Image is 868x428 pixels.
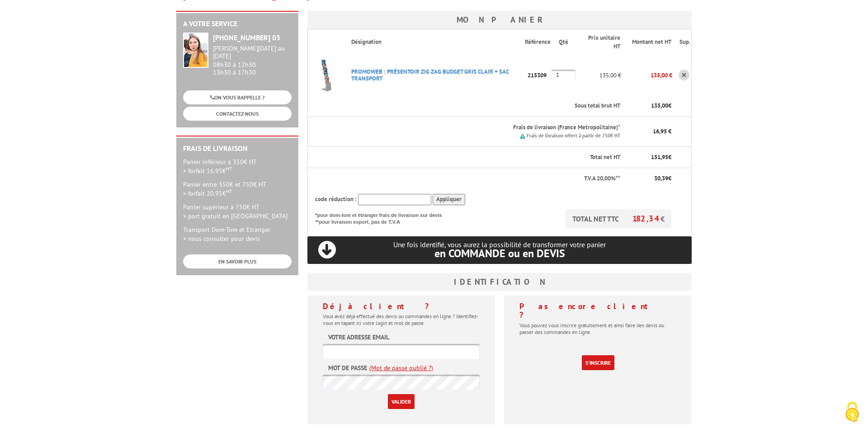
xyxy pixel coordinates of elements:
input: Valider [388,394,415,409]
th: Sous total brut HT [344,95,621,117]
span: 135,00 [651,102,668,109]
label: Votre adresse email [328,333,389,342]
p: Montant net HT [628,38,671,47]
span: 182,34 [632,213,660,224]
p: 135,00 € [621,67,672,83]
h2: A votre service [183,20,292,28]
p: € [628,174,671,183]
small: Frais de livraison offert à partir de 750€ HT [527,132,620,139]
label: Mot de passe [328,363,367,372]
h4: Pas encore client ? [519,302,676,320]
a: ON VOUS RAPPELLE ? [183,90,292,104]
p: Une fois identifié, vous aurez la possibilité de transformer votre panier [307,240,692,259]
sup: HT [226,188,232,194]
h4: Déjà client ? [323,302,480,311]
p: Vous avez déjà effectué des devis ou commandes en ligne ? Identifiez-vous en tapant ici votre log... [323,313,480,326]
span: 30,39 [654,174,668,182]
p: T.V.A 20,00%** [315,174,620,183]
a: CONTACTEZ-NOUS [183,107,292,121]
img: picto.png [520,133,525,139]
a: EN SAVOIR PLUS [183,254,292,268]
th: Qté [552,29,576,55]
h2: Frais de Livraison [183,145,292,153]
sup: HT [226,165,232,172]
span: > forfait 16.95€ [183,167,232,175]
span: en COMMANDE ou en DEVIS [434,246,565,260]
a: (Mot de passe oublié ?) [369,363,433,372]
p: Prix unitaire HT [583,34,620,51]
img: PROMOWEB : PRéSENTOIR ZIG ZAG BUDGET GRIS CLAIR + SAC TRANSPORT [308,57,344,93]
p: Frais de livraison (France Metropolitaine)* [351,123,620,132]
p: Vous pouvez vous inscrire gratuitement et ainsi faire des devis ou passer des commandes en ligne. [519,322,676,335]
a: PROMOWEB : PRéSENTOIR ZIG ZAG BUDGET GRIS CLAIR + SAC TRANSPORT [351,68,509,82]
strong: [PHONE_NUMBER] 03 [213,33,280,42]
p: € [628,153,671,162]
span: 16,95 € [653,127,671,135]
input: Appliquer [433,194,465,205]
span: > port gratuit en [GEOGRAPHIC_DATA] [183,212,288,220]
span: 151,95 [651,153,668,161]
h3: Mon panier [307,11,692,29]
p: Total net HT [315,153,620,162]
a: S'inscrire [582,355,614,370]
h3: Identification [307,273,692,291]
p: *pour dom-tom et étranger frais de livraison sur devis **pour livraison export, pas de T.V.A [315,209,451,226]
div: [PERSON_NAME][DATE] au [DATE] [213,45,292,60]
span: > forfait 20.95€ [183,189,232,198]
p: Référence [525,38,551,47]
span: code réduction : [315,195,357,203]
p: 215309 [525,67,552,83]
th: Désignation [344,29,525,55]
th: Sup. [672,29,692,55]
img: widget-service.jpg [183,33,208,68]
p: Panier entre 350€ et 750€ HT [183,180,292,198]
p: € [628,102,671,110]
p: 135,00 € [576,67,621,83]
button: Cookies (fenêtre modale) [836,397,868,428]
p: Transport Dom-Tom et Etranger [183,225,292,243]
span: > nous consulter pour devis [183,235,260,243]
img: Cookies (fenêtre modale) [841,401,863,423]
p: Panier inférieur à 350€ HT [183,157,292,175]
div: 08h30 à 12h30 13h30 à 17h30 [213,45,292,76]
p: Panier supérieur à 750€ HT [183,202,292,221]
p: TOTAL NET TTC € [566,209,671,228]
